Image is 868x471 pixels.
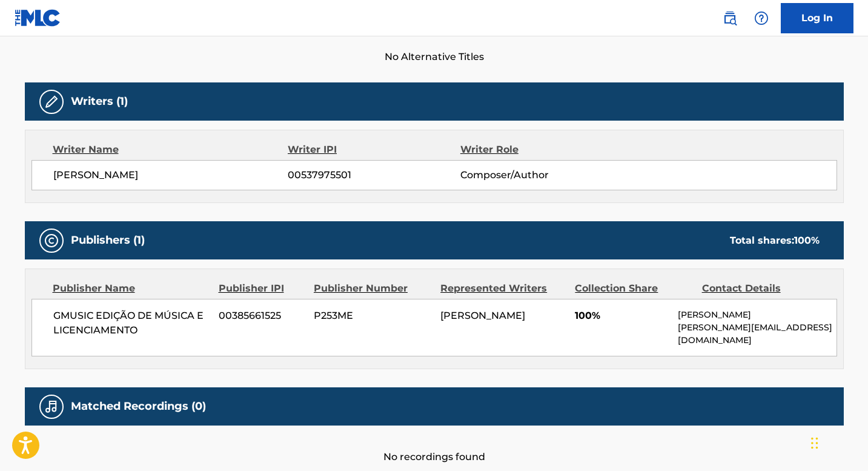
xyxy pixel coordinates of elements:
[15,9,61,27] img: MLC Logo
[219,281,305,296] div: Publisher IPI
[53,309,210,338] span: GMUSIC EDIÇÃO DE MÚSICA E LICENCIAMENTO
[53,142,288,157] div: Writer Name
[44,233,59,248] img: Publishers
[754,11,769,25] img: help
[575,309,669,323] span: 100%
[718,6,742,30] a: Public Search
[25,426,844,464] div: No recordings found
[678,309,836,321] p: [PERSON_NAME]
[460,168,617,182] span: Composer/Author
[781,3,853,33] a: Log In
[288,142,460,157] div: Writer IPI
[44,399,59,414] img: Matched Recordings
[460,142,617,157] div: Writer Role
[702,281,820,296] div: Contact Details
[44,95,59,109] img: Writers
[25,50,844,64] span: No Alternative Titles
[749,6,774,30] div: Help
[807,413,868,471] div: Widget de chat
[678,321,836,347] p: [PERSON_NAME][EMAIL_ADDRESS][DOMAIN_NAME]
[71,95,128,109] h5: Writers (1)
[314,281,431,296] div: Publisher Number
[811,425,818,461] div: Arrastar
[314,309,431,323] span: P253ME
[288,168,460,182] span: 00537975501
[723,11,737,25] img: search
[219,309,305,323] span: 00385661525
[71,399,206,413] h5: Matched Recordings (0)
[794,235,820,246] span: 100 %
[53,281,210,296] div: Publisher Name
[440,281,566,296] div: Represented Writers
[730,233,820,248] div: Total shares:
[440,310,525,321] span: [PERSON_NAME]
[575,281,692,296] div: Collection Share
[71,233,145,247] h5: Publishers (1)
[53,168,288,182] span: [PERSON_NAME]
[807,413,868,471] iframe: Chat Widget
